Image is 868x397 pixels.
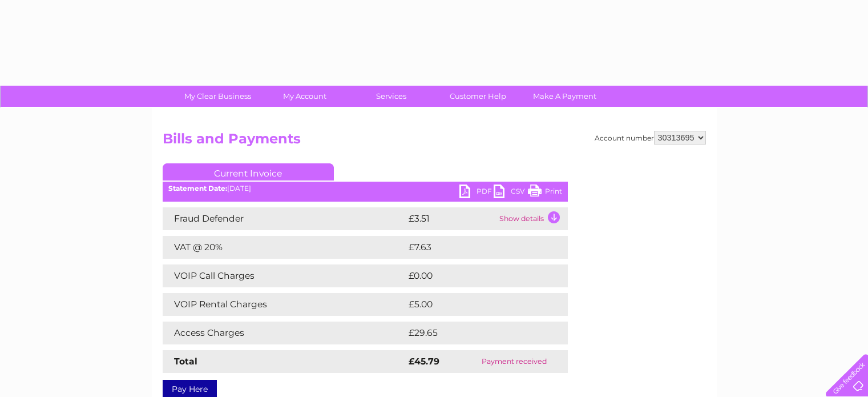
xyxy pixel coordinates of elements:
td: £3.51 [406,207,496,230]
strong: £45.79 [409,356,439,367]
a: PDF [459,185,494,201]
td: Fraud Defender [163,207,406,230]
a: My Account [257,86,352,107]
td: Payment received [461,350,567,373]
td: Show details [496,207,568,230]
a: Current Invoice [163,163,334,181]
div: Account number [595,131,706,145]
a: CSV [494,185,528,201]
td: VOIP Call Charges [163,264,406,287]
a: Services [344,86,438,107]
b: Statement Date: [168,184,227,193]
h2: Bills and Payments [163,131,706,153]
a: Make A Payment [518,86,612,107]
a: Print [528,185,562,201]
strong: Total [174,356,197,367]
div: [DATE] [163,185,568,193]
td: £0.00 [406,264,542,287]
td: £29.65 [406,322,545,344]
td: Access Charges [163,322,406,344]
a: My Clear Business [171,86,265,107]
td: VAT @ 20% [163,236,406,259]
td: £5.00 [406,293,542,316]
td: VOIP Rental Charges [163,293,406,316]
a: Customer Help [431,86,525,107]
td: £7.63 [406,236,541,259]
